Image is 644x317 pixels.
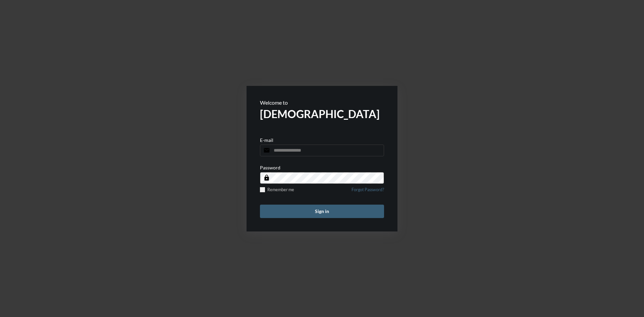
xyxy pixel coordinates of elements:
p: E-mail [260,137,273,143]
label: Remember me [260,187,294,192]
p: Password [260,165,280,170]
p: Welcome to [260,99,384,106]
a: Forgot Password? [352,187,384,196]
h2: [DEMOGRAPHIC_DATA] [260,107,384,120]
button: Sign in [260,205,384,218]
